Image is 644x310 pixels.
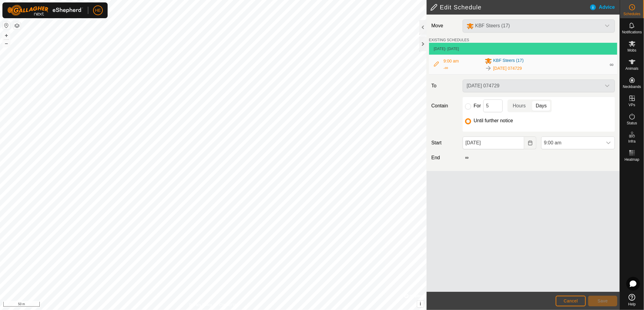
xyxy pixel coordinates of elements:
[623,12,640,16] span: Schedules
[429,139,461,147] label: Start
[627,121,637,125] span: Status
[556,296,586,306] button: Cancel
[628,49,636,52] span: Mobs
[620,291,644,308] a: Help
[445,47,459,51] span: - [DATE]
[493,57,524,65] span: KBF Steers (17)
[219,302,237,308] a: Contact Us
[429,19,461,32] label: Move
[189,302,212,308] a: Privacy Policy
[626,67,639,70] span: Animals
[513,102,526,110] span: Hours
[474,103,481,108] label: For
[429,102,461,110] label: Contain
[622,30,642,34] span: Notifications
[602,137,615,149] div: dropdown trigger
[13,22,21,29] button: Map Layers
[623,85,641,89] span: Neckbands
[485,65,492,72] img: To
[444,64,448,72] div: -
[444,59,459,63] span: 9:00 am
[3,22,10,29] button: Reset Map
[429,79,461,92] label: To
[3,32,10,39] button: +
[524,136,536,149] button: Choose Date
[493,65,522,72] span: [DATE] 074729
[625,158,639,161] span: Heatmap
[430,4,589,11] h2: Edit Schedule
[417,301,424,307] button: i
[3,40,10,47] button: –
[629,103,635,107] span: VPs
[420,301,421,306] span: i
[7,5,83,16] img: Gallagher Logo
[588,296,617,306] button: Save
[445,65,448,70] span: ∞
[628,302,636,306] span: Help
[429,154,461,161] label: End
[463,155,471,160] label: ∞
[536,102,547,110] span: Days
[429,37,469,43] label: EXISTING SCHEDULES
[542,137,602,149] span: 9:00 am
[598,298,608,303] span: Save
[474,118,513,123] label: Until further notice
[589,4,620,11] div: Advice
[628,140,636,143] span: Infra
[564,298,578,303] span: Cancel
[610,62,614,68] span: ∞
[434,47,445,51] span: [DATE]
[95,7,101,14] span: HE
